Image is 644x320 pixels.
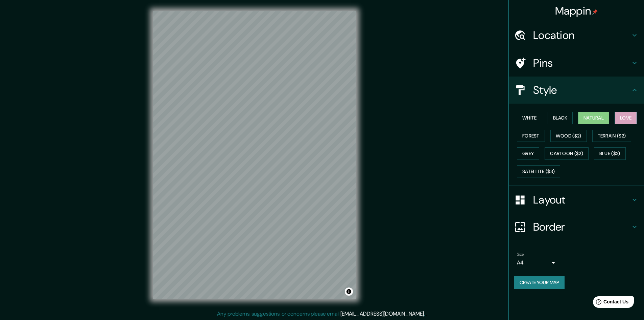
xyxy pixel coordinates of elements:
[217,310,425,318] p: Any problems, suggestions, or concerns please email .
[517,147,539,160] button: Grey
[533,83,630,97] h4: Style
[509,213,644,240] div: Border
[425,310,426,318] div: .
[548,112,573,124] button: Black
[592,9,598,15] img: pin-icon.png
[533,56,630,70] h4: Pins
[509,49,644,77] div: Pins
[533,220,630,234] h4: Border
[509,22,644,49] div: Location
[517,252,524,257] label: Size
[509,186,644,213] div: Layout
[555,4,598,18] h4: Mappin
[592,130,631,142] button: Terrain ($2)
[517,130,545,142] button: Forest
[584,294,637,313] iframe: Help widget launcher
[615,112,637,124] button: Love
[426,310,427,318] div: .
[514,276,565,289] button: Create your map
[517,257,557,268] div: A4
[578,112,609,124] button: Natural
[550,130,587,142] button: Wood ($2)
[509,77,644,104] div: Style
[517,112,542,124] button: White
[533,28,630,42] h4: Location
[340,310,424,317] a: [EMAIL_ADDRESS][DOMAIN_NAME]
[594,147,626,160] button: Blue ($2)
[545,147,589,160] button: Cartoon ($2)
[345,287,353,296] button: Toggle attribution
[517,165,560,178] button: Satellite ($3)
[533,193,630,207] h4: Layout
[153,11,356,299] canvas: Map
